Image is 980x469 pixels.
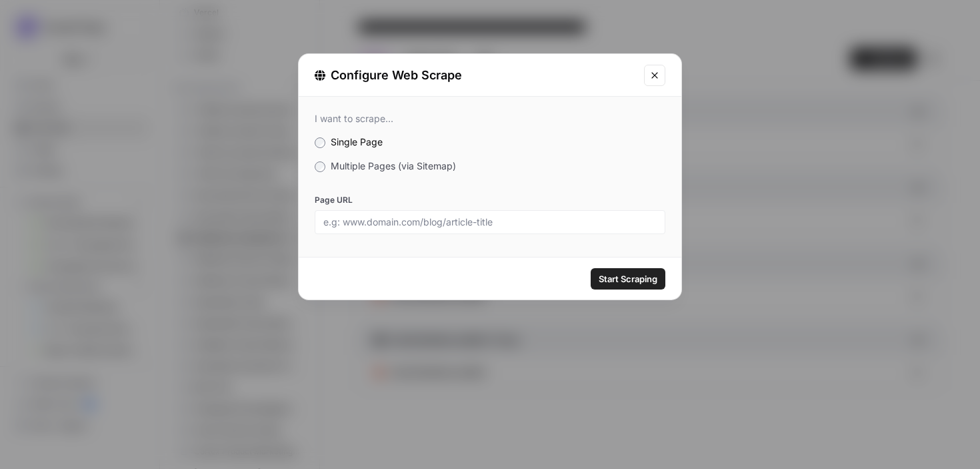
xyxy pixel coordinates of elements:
button: Start Scraping [591,268,665,290]
input: e.g: www.domain.com/blog/article-title [323,216,657,228]
button: Close modal [644,65,665,86]
span: Start Scraping [599,272,657,286]
label: Page URL [315,194,665,206]
input: Multiple Pages (via Sitemap) [315,161,325,172]
span: Single Page [331,136,383,147]
div: I want to scrape... [315,113,665,125]
div: Configure Web Scrape [315,66,636,85]
input: Single Page [315,137,325,148]
span: Multiple Pages (via Sitemap) [331,160,456,171]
